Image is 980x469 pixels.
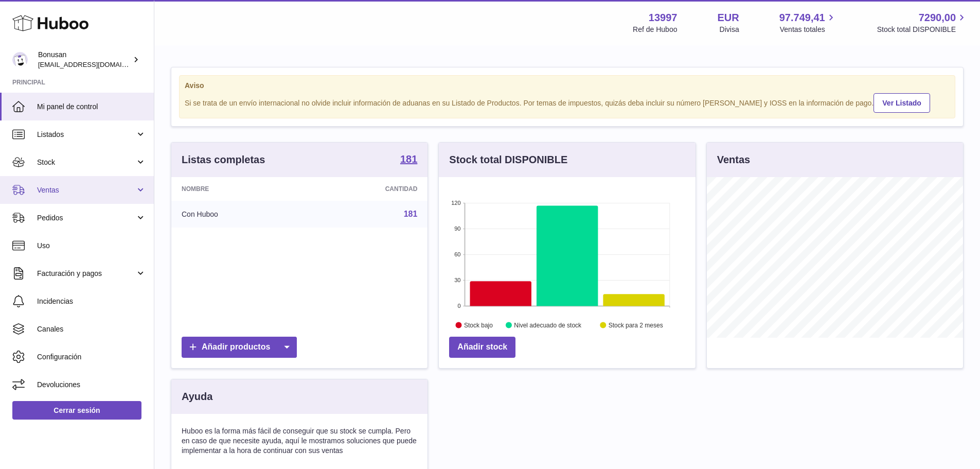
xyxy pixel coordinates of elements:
strong: 13997 [649,11,678,25]
strong: 181 [400,154,417,164]
h3: Ayuda [182,390,212,404]
th: Nombre [171,177,305,201]
span: Pedidos [37,213,135,223]
span: Stock total DISPONIBLE [877,25,968,34]
img: internalAdmin-13997@internal.huboo.com [12,52,28,67]
span: [EMAIL_ADDRESS][DOMAIN_NAME] [38,60,151,68]
div: Divisa [720,25,739,34]
span: Uso [37,241,146,251]
text: Stock para 2 meses [609,322,663,329]
h3: Stock total DISPONIBLE [449,153,567,167]
a: 97.749,41 Ventas totales [779,11,837,34]
a: 181 [400,154,417,166]
div: Si se trata de un envío internacional no olvide incluir información de aduanas en su Listado de P... [185,92,950,113]
div: Ref de Huboo [633,25,677,34]
a: Ver Listado [874,93,930,113]
span: Ventas totales [780,25,837,34]
a: Cerrar sesión [12,401,141,420]
text: Stock bajo [464,322,493,329]
span: Canales [37,324,146,334]
span: 97.749,41 [779,11,825,25]
span: Listados [37,130,135,140]
text: Nivel adecuado de stock [514,322,582,329]
h3: Ventas [717,153,750,167]
text: 90 [455,225,461,232]
div: Bonusan [38,50,131,70]
span: Facturación y pagos [37,269,135,279]
text: 0 [458,303,461,309]
span: Configuración [37,352,146,362]
span: 7290,00 [919,11,956,25]
td: Con Huboo [171,201,305,228]
h3: Listas completas [182,153,265,167]
strong: EUR [717,11,739,25]
a: 181 [404,210,418,218]
a: Añadir productos [182,337,297,358]
text: 30 [455,277,461,283]
span: Devoluciones [37,380,146,390]
span: Stock [37,158,135,167]
p: Huboo es la forma más fácil de conseguir que su stock se cumpla. Pero en caso de que necesite ayu... [182,426,417,456]
text: 120 [451,200,460,206]
text: 60 [455,251,461,257]
span: Ventas [37,185,135,195]
th: Cantidad [305,177,428,201]
span: Mi panel de control [37,102,146,112]
a: 7290,00 Stock total DISPONIBLE [877,11,968,34]
a: Añadir stock [449,337,515,358]
strong: Aviso [185,81,950,91]
span: Incidencias [37,297,146,306]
